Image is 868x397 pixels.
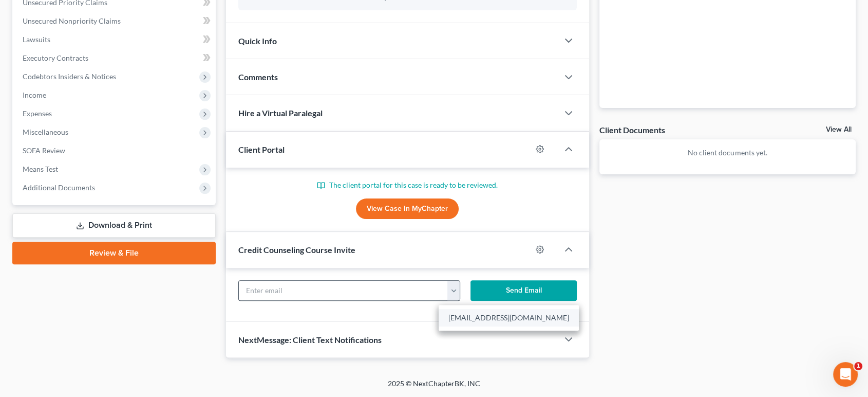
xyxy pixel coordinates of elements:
a: View Case in MyChapter [356,199,459,219]
span: Means Test [23,165,58,173]
span: Unsecured Nonpriority Claims [23,16,121,25]
a: View All [826,126,852,133]
span: Expenses [23,109,52,118]
span: Lawsuits [23,35,50,44]
a: Review & File [12,242,216,264]
span: Miscellaneous [23,128,68,136]
span: SOFA Review [23,146,65,155]
iframe: Intercom live chat [833,362,858,387]
p: The client portal for this case is ready to be reviewed. [238,180,577,190]
input: Enter email [239,281,448,300]
span: Executory Contracts [23,53,88,62]
p: No client documents yet. [608,148,847,158]
span: NextMessage: Client Text Notifications [238,335,382,345]
span: Client Portal [238,145,285,154]
a: Unsecured Nonpriority Claims [14,12,216,30]
span: Hire a Virtual Paralegal [238,108,323,118]
span: Codebtors Insiders & Notices [23,72,116,81]
a: [EMAIL_ADDRESS][DOMAIN_NAME] [439,309,579,327]
a: SOFA Review [14,141,216,160]
a: Lawsuits [14,30,216,49]
span: Income [23,91,46,99]
a: Download & Print [12,213,216,238]
span: Credit Counseling Course Invite [238,245,355,255]
div: 2025 © NextChapterBK, INC [141,378,727,397]
span: 1 [854,362,862,370]
span: Quick Info [238,36,277,46]
button: Send Email [470,280,576,301]
span: Additional Documents [23,183,95,192]
a: Executory Contracts [14,49,216,67]
div: Client Documents [599,124,665,135]
span: Comments [238,72,278,82]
